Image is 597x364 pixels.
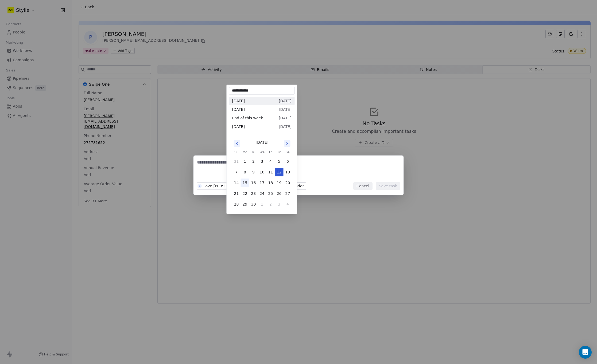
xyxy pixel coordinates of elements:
th: Friday [275,150,284,155]
button: 17 [258,179,266,187]
button: Go to previous month [233,140,241,147]
button: 30 [249,200,258,208]
button: 9 [249,168,258,176]
button: 7 [232,168,241,176]
button: 13 [284,168,292,176]
span: [DATE] [232,124,245,129]
button: 11 [266,168,275,176]
span: [DATE] [279,107,291,112]
span: [DATE] [232,107,245,112]
button: 1 [258,200,266,208]
button: 6 [284,157,292,166]
span: [DATE] [279,98,291,104]
button: 10 [258,168,266,176]
button: 28 [232,200,241,208]
span: End of this week [232,115,263,121]
button: 15 [241,179,249,187]
div: [DATE] [256,140,268,145]
button: 3 [258,157,266,166]
button: 22 [241,189,249,198]
button: 14 [232,179,241,187]
th: Wednesday [258,150,266,155]
button: 27 [284,189,292,198]
span: [DATE] [279,124,291,129]
button: 8 [241,168,249,176]
span: [DATE] [232,98,245,104]
button: 2 [249,157,258,166]
button: 16 [249,179,258,187]
th: Tuesday [249,150,258,155]
button: 26 [275,189,284,198]
th: Saturday [284,150,292,155]
button: 24 [258,189,266,198]
button: 1 [241,157,249,166]
th: Sunday [232,150,241,155]
button: 19 [275,179,284,187]
button: 12 [275,168,284,176]
button: 20 [284,179,292,187]
button: 23 [249,189,258,198]
button: 29 [241,200,249,208]
button: 21 [232,189,241,198]
button: 25 [266,189,275,198]
th: Thursday [266,150,275,155]
button: 31 [232,157,241,166]
button: 5 [275,157,284,166]
button: 18 [266,179,275,187]
button: 3 [275,200,284,208]
button: 2 [266,200,275,208]
button: Go to next month [284,140,291,147]
button: 4 [266,157,275,166]
span: [DATE] [279,115,291,121]
th: Monday [241,150,249,155]
button: 4 [284,200,292,208]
